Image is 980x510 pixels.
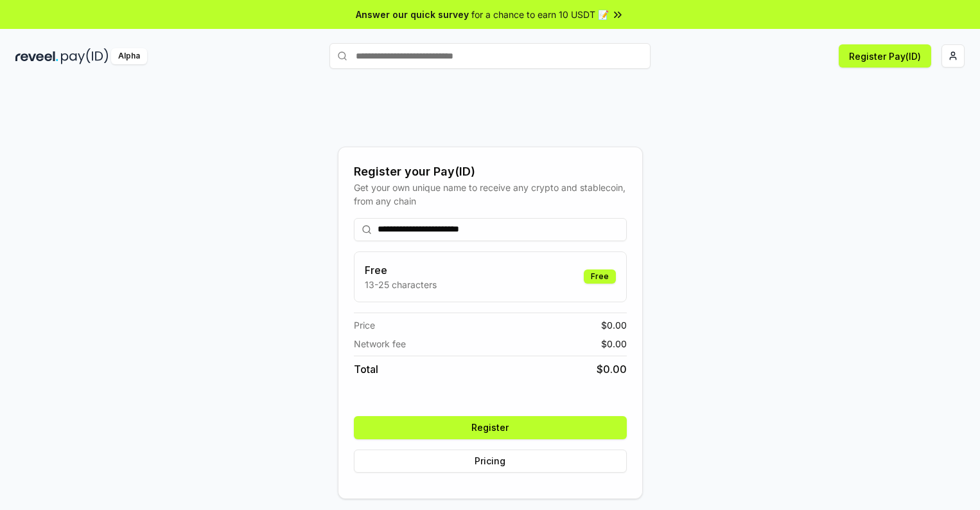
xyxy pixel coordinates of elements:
[471,8,609,21] span: for a chance to earn 10 USDT 📝
[597,361,627,377] span: $ 0.00
[354,181,627,208] div: Get your own unique name to receive any crypto and stablecoin, from any chain
[354,318,375,332] span: Price
[111,48,147,64] div: Alpha
[356,8,469,21] span: Answer our quick survey
[839,44,931,68] button: Register Pay(ID)
[15,48,58,64] img: reveel_dark
[601,337,627,351] span: $ 0.00
[365,278,437,291] p: 13-25 characters
[354,450,627,473] button: Pricing
[354,416,627,439] button: Register
[354,163,627,181] div: Register your Pay(ID)
[584,269,616,284] div: Free
[601,318,627,332] span: $ 0.00
[365,262,437,278] h3: Free
[61,48,109,64] img: pay_id
[354,361,378,377] span: Total
[354,337,406,351] span: Network fee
